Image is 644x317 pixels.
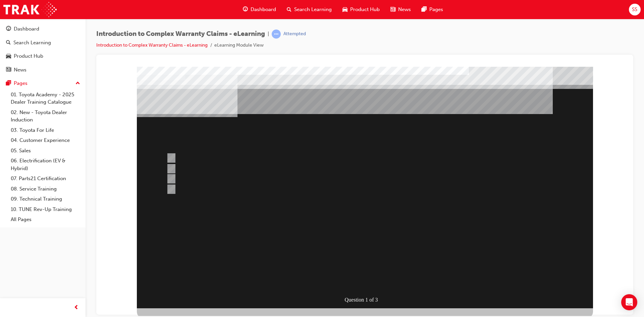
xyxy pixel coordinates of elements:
[3,77,83,90] button: Pages
[8,135,83,146] a: 04. Customer Experience
[14,80,28,87] div: Pages
[6,53,11,59] span: car-icon
[8,173,83,184] a: 07. Parts21 Certification
[629,4,641,15] button: SS
[3,23,83,35] a: Dashboard
[13,39,51,47] div: Search Learning
[287,5,291,14] span: search-icon
[6,81,11,87] span: pages-icon
[8,146,83,156] a: 05. Sales
[398,6,411,13] span: News
[3,50,83,62] a: Product Hub
[3,37,83,49] a: Search Learning
[96,30,265,38] span: Introduction to Complex Warranty Claims - eLearning
[8,156,83,173] a: 06. Electrification (EV & Hybrid)
[390,5,395,14] span: news-icon
[268,30,269,38] span: |
[6,40,11,46] span: search-icon
[385,3,416,16] a: news-iconNews
[8,107,83,125] a: 02. New - Toyota Dealer Induction
[8,125,83,136] a: 03. Toyota For Life
[294,6,332,13] span: Search Learning
[337,3,385,16] a: car-iconProduct Hub
[350,6,380,13] span: Product Hub
[75,79,80,88] span: up-icon
[237,3,281,16] a: guage-iconDashboard
[8,90,83,107] a: 01. Toyota Academy - 2025 Dealer Training Catalogue
[272,30,281,39] span: learningRecordVerb_ATTEMPT-icon
[251,6,276,13] span: Dashboard
[8,214,83,225] a: All Pages
[3,64,83,76] a: News
[8,184,83,194] a: 08. Service Training
[35,242,491,259] div: Multiple Choice Quiz
[8,204,83,215] a: 10. TUNE Rev-Up Training
[342,5,347,14] span: car-icon
[14,52,43,60] div: Product Hub
[621,294,637,310] div: Open Intercom Messenger
[8,194,83,204] a: 09. Technical Training
[14,25,39,33] div: Dashboard
[74,304,79,312] span: prev-icon
[243,5,248,14] span: guage-icon
[429,6,443,13] span: Pages
[3,2,57,17] img: Trak
[214,42,264,49] li: eLearning Module View
[281,3,337,16] a: search-iconSearch Learning
[632,6,637,13] span: SS
[96,42,208,48] a: Introduction to Complex Warranty Claims - eLearning
[14,66,26,74] div: News
[6,67,11,73] span: news-icon
[416,3,448,16] a: pages-iconPages
[6,26,11,32] span: guage-icon
[3,21,83,77] button: DashboardSearch LearningProduct HubNews
[422,5,427,14] span: pages-icon
[283,31,306,37] div: Attempted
